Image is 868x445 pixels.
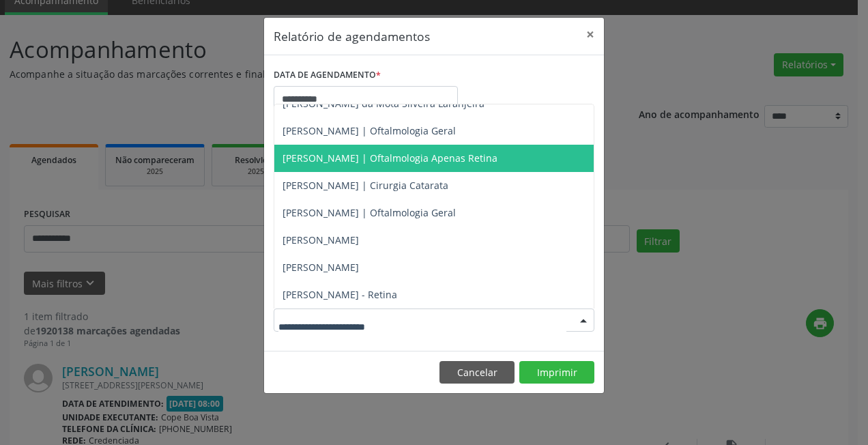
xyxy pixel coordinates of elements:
[283,152,497,164] span: [PERSON_NAME] | Oftalmologia Apenas Retina
[283,179,448,192] span: [PERSON_NAME] | Cirurgia Catarata
[577,18,604,51] button: Close
[519,361,594,384] button: Imprimir
[439,361,515,384] button: Cancelar
[283,206,456,219] span: [PERSON_NAME] | Oftalmologia Geral
[283,288,397,301] span: [PERSON_NAME] - Retina
[283,124,456,137] span: [PERSON_NAME] | Oftalmologia Geral
[283,233,359,246] span: [PERSON_NAME]
[274,27,430,45] h5: Relatório de agendamentos
[274,65,381,86] label: DATA DE AGENDAMENTO
[283,261,359,274] span: [PERSON_NAME]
